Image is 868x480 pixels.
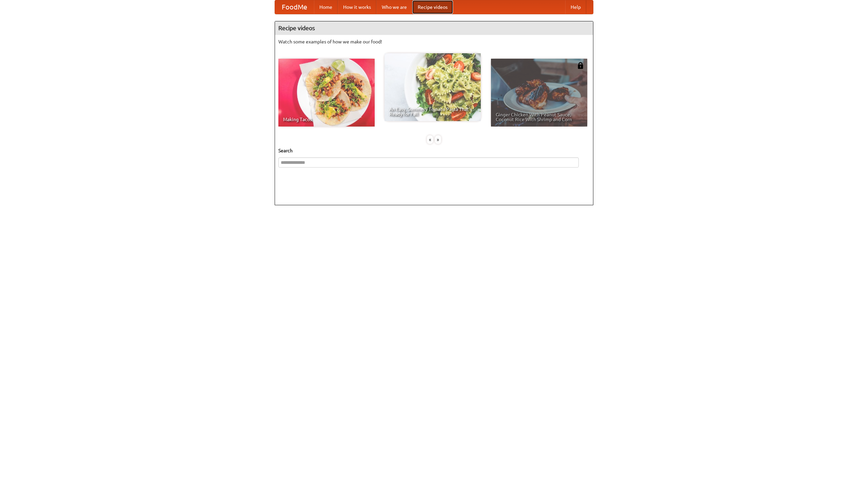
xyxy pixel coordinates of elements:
a: Recipe videos [412,0,453,14]
a: An Easy, Summery Tomato Pasta That's Ready for Fall [384,53,481,121]
p: Watch some examples of how we make our food! [278,38,590,45]
a: FoodMe [275,0,314,14]
a: Making Tacos [278,59,375,127]
span: An Easy, Summery Tomato Pasta That's Ready for Fall [389,107,476,116]
a: Home [314,0,338,14]
h4: Recipe videos [275,21,593,35]
a: How it works [338,0,376,14]
img: 483408.png [577,62,584,69]
a: Help [565,0,586,14]
div: » [435,135,441,144]
span: Making Tacos [283,117,370,122]
div: « [427,135,433,144]
h5: Search [278,147,590,154]
a: Who we are [376,0,412,14]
